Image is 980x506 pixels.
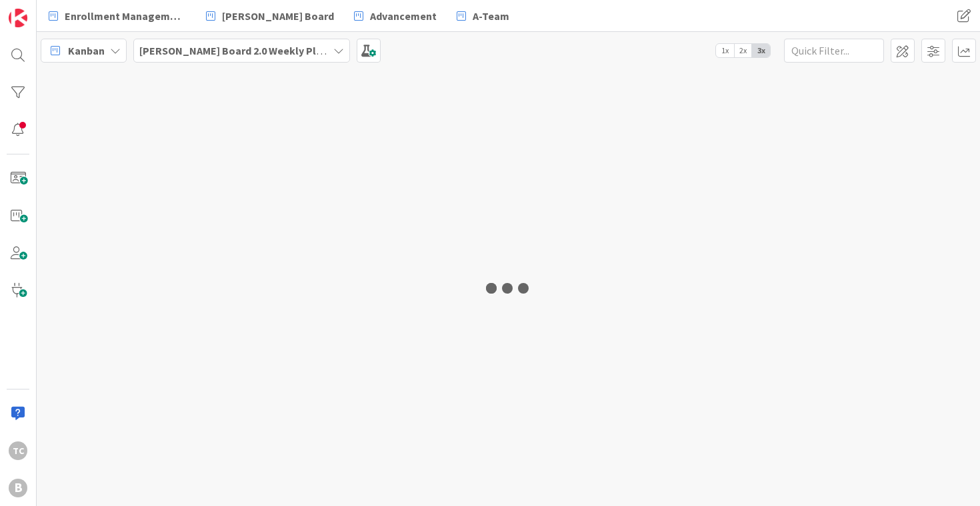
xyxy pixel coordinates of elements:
[68,43,105,59] span: Kanban
[716,44,734,57] span: 1x
[9,479,27,497] div: B
[752,44,770,57] span: 3x
[222,8,334,24] span: [PERSON_NAME] Board
[734,44,752,57] span: 2x
[65,8,186,24] span: Enrollment Management
[449,4,517,28] a: A-Team
[346,4,445,28] a: Advancement
[370,8,437,24] span: Advancement
[9,441,27,460] div: TC
[41,4,194,28] a: Enrollment Management
[139,44,349,57] b: [PERSON_NAME] Board 2.0 Weekly Planning
[473,8,509,24] span: A-Team
[198,4,342,28] a: [PERSON_NAME] Board
[784,39,884,63] input: Quick Filter...
[9,9,27,27] img: Visit kanbanzone.com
